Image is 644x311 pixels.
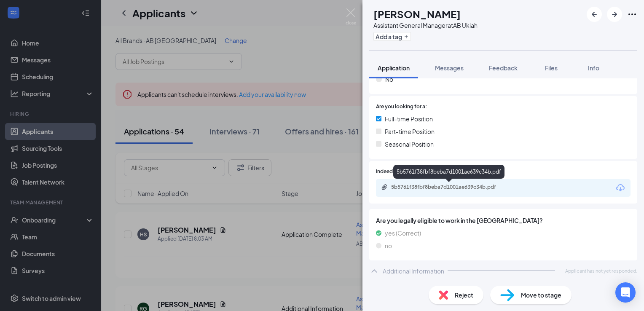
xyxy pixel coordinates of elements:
[385,228,421,238] span: yes (Correct)
[383,267,444,275] div: Additional Information
[378,64,410,72] span: Application
[545,64,558,72] span: Files
[455,290,473,300] span: Reject
[588,64,599,72] span: Info
[393,165,504,179] div: 5b5761f38fbf8beba7d1001ae639c34b.pdf
[627,9,637,19] svg: Ellipses
[385,139,434,149] span: Seasonal Position
[385,127,435,136] span: Part-time Position
[373,21,478,29] div: Assistant General Manager at AB Ukiah
[435,64,464,72] span: Messages
[376,103,427,111] span: Are you looking for a:
[369,266,379,276] svg: ChevronUp
[615,282,636,303] div: Open Intercom Messenger
[521,290,561,300] span: Move to stage
[391,184,509,190] div: 5b5761f38fbf8beba7d1001ae639c34b.pdf
[376,216,631,225] span: Are you legally eligible to work in the [GEOGRAPHIC_DATA]?
[373,7,461,21] h1: [PERSON_NAME]
[589,9,599,19] svg: ArrowLeftNew
[373,32,411,41] button: PlusAdd a tag
[381,184,388,190] svg: Paperclip
[609,9,620,19] svg: ArrowRight
[587,7,602,22] button: ArrowLeftNew
[404,34,409,39] svg: Plus
[385,241,392,250] span: no
[376,168,413,176] span: Indeed Resume
[489,64,518,72] span: Feedback
[565,267,637,274] span: Applicant has not yet responded.
[385,114,433,123] span: Full-time Position
[385,75,393,84] span: No
[607,7,622,22] button: ArrowRight
[381,184,518,192] a: Paperclip5b5761f38fbf8beba7d1001ae639c34b.pdf
[615,183,625,193] svg: Download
